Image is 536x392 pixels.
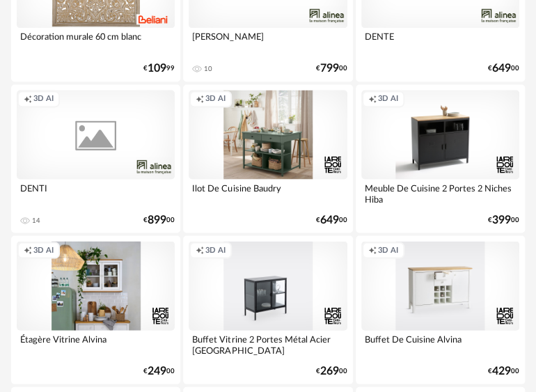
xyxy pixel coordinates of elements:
div: € 99 [143,64,175,73]
div: Ilot De Cuisine Baudry [189,179,347,207]
div: DENTE [361,28,519,56]
div: DENTI [17,179,175,207]
span: 3D AI [33,245,54,256]
span: 3D AI [378,245,398,256]
span: Creation icon [368,245,377,256]
span: 899 [148,215,166,224]
span: 3D AI [205,245,226,256]
span: Creation icon [196,245,204,256]
div: Buffet De Cuisine Alvina [361,330,519,358]
div: € 00 [488,64,519,73]
a: Creation icon 3D AI Étagère Vitrine Alvina €24900 [11,235,180,384]
span: 799 [320,64,339,73]
a: Creation icon 3D AI Buffet Vitrine 2 Portes Métal Acier [GEOGRAPHIC_DATA] €26900 [183,235,352,384]
span: 269 [320,366,339,375]
span: 649 [320,215,339,224]
div: € 00 [488,215,519,224]
div: Buffet Vitrine 2 Portes Métal Acier [GEOGRAPHIC_DATA] [189,330,347,358]
a: Creation icon 3D AI Buffet De Cuisine Alvina €42900 [356,235,525,384]
div: € 00 [488,366,519,375]
div: [PERSON_NAME] [189,28,347,56]
a: Creation icon 3D AI Meuble De Cuisine 2 Portes 2 Niches Hiba €39900 [356,84,525,233]
a: Creation icon 3D AI Ilot De Cuisine Baudry €64900 [183,84,352,233]
div: € 00 [143,366,175,375]
div: Décoration murale 60 cm blanc [17,28,175,56]
span: Creation icon [24,245,32,256]
div: 14 [32,216,40,224]
span: 3D AI [33,94,54,104]
div: Meuble De Cuisine 2 Portes 2 Niches Hiba [361,179,519,207]
div: € 00 [316,64,347,73]
div: € 00 [143,215,175,224]
span: 649 [492,64,511,73]
span: 3D AI [378,94,398,104]
span: Creation icon [196,94,204,104]
span: 399 [492,215,511,224]
span: Creation icon [24,94,32,104]
span: 429 [492,366,511,375]
span: 109 [148,64,166,73]
span: 3D AI [205,94,226,104]
div: 10 [204,65,212,73]
div: € 00 [316,366,347,375]
span: 249 [148,366,166,375]
a: Creation icon 3D AI DENTI 14 €89900 [11,84,180,233]
div: Étagère Vitrine Alvina [17,330,175,358]
span: Creation icon [368,94,377,104]
div: € 00 [316,215,347,224]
